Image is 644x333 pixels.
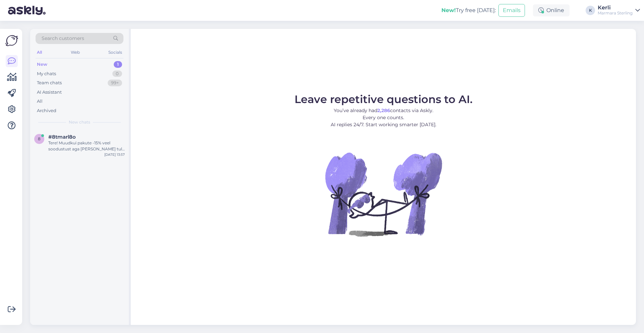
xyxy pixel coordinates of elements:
[104,152,125,157] div: [DATE] 13:57
[37,98,43,105] div: All
[112,70,122,77] div: 0
[108,80,122,86] div: 99+
[323,134,444,254] img: No Chat active
[377,107,390,113] b: 2,286
[598,5,633,10] div: Kerli
[37,107,56,114] div: Archived
[107,48,123,57] div: Socials
[598,10,633,16] div: Marmara Sterling
[42,35,84,42] span: Search customers
[38,136,41,141] span: 8
[533,4,570,16] div: Online
[48,134,76,140] span: #8tmarl8o
[69,119,90,125] span: New chats
[441,7,456,13] b: New!
[598,5,640,16] a: KerliMarmara Sterling
[294,107,473,128] p: You’ve already had contacts via Askly. Every one counts. AI replies 24/7. Start working smarter [...
[586,6,595,15] div: K
[114,61,122,68] div: 1
[37,80,62,86] div: Team chats
[69,48,81,57] div: Web
[36,48,43,57] div: All
[37,61,47,68] div: New
[294,93,473,106] span: Leave repetitive questions to AI.
[5,34,18,47] img: Askly Logo
[37,70,56,77] div: My chats
[498,4,525,17] button: Emails
[37,89,62,96] div: AI Assistant
[441,6,496,14] div: Try free [DATE]:
[48,140,125,152] div: Tere! Muudkui pakute -15% veel soodustust aga [PERSON_NAME] tule meilile. [PERSON_NAME] vale asi v?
